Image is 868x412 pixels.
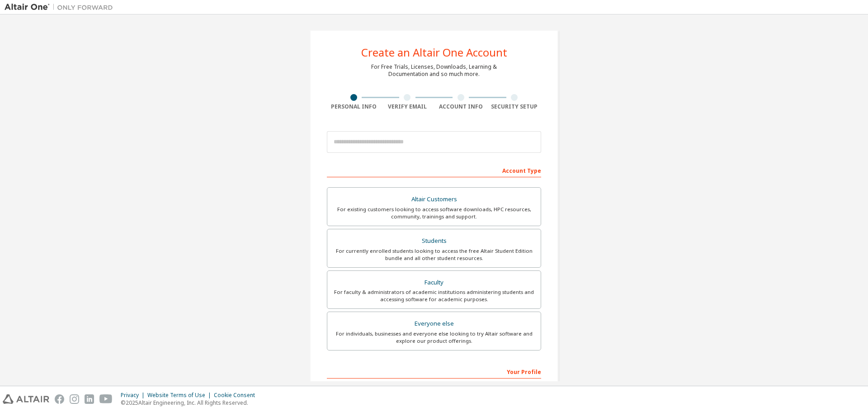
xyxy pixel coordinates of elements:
div: Personal Info [327,103,381,110]
div: Cookie Consent [214,392,260,399]
img: altair_logo.svg [3,394,49,404]
div: Account Type [327,163,541,177]
div: Account Info [434,103,488,110]
div: Website Terms of Use [147,392,214,399]
div: Altair Customers [333,193,535,206]
div: For currently enrolled students looking to access the free Altair Student Edition bundle and all ... [333,247,535,262]
div: For existing customers looking to access software downloads, HPC resources, community, trainings ... [333,206,535,220]
div: Verify Email [381,103,434,110]
div: For Free Trials, Licenses, Downloads, Learning & Documentation and so much more. [371,63,497,78]
div: Faculty [333,276,535,289]
img: Altair One [5,3,118,12]
div: Security Setup [488,103,542,110]
div: Everyone else [333,317,535,330]
div: Students [333,235,535,247]
div: Your Profile [327,364,541,379]
img: youtube.svg [99,394,113,404]
div: Privacy [121,392,147,399]
p: © 2025 Altair Engineering, Inc. All Rights Reserved. [121,399,260,407]
img: instagram.svg [70,394,79,404]
img: linkedin.svg [85,394,94,404]
div: Create an Altair One Account [361,47,507,58]
div: For faculty & administrators of academic institutions administering students and accessing softwa... [333,289,535,303]
img: facebook.svg [55,394,64,404]
div: For individuals, businesses and everyone else looking to try Altair software and explore our prod... [333,330,535,345]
